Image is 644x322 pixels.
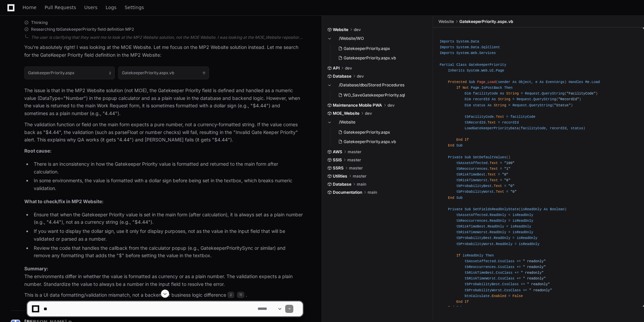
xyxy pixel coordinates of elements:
li: Review the code that handles the callback from the calculator popup (e.g., GatekeeperPrioritySync... [32,244,303,260]
span: If [456,86,460,90]
span: Web [471,51,477,55]
span: Protected [448,80,466,84]
span: tbAssetAffected [465,259,496,263]
span: " readonly" [529,288,552,292]
span: = [508,213,510,217]
span: dev [357,74,364,79]
span: "0" [510,190,516,194]
span: SqlClient [481,45,500,49]
span: dev [354,27,361,32]
span: Text [494,184,502,188]
span: isReadOnly [512,230,533,234]
span: += [523,288,527,292]
span: "0" [508,184,514,188]
span: "100" [504,161,515,165]
span: Request [525,91,539,96]
span: Request [517,97,531,101]
span: tbProbabilityWorst [456,190,494,194]
span: . [487,230,489,234]
span: = [508,230,510,234]
span: 11 [203,70,205,76]
span: GatekeeperPriority [469,63,506,67]
span: . [531,97,533,101]
span: . [492,184,494,188]
span: tbRiskTimeWorst [465,276,496,280]
span: String [498,97,510,101]
span: End [448,143,454,147]
span: = [512,97,514,101]
span: ReadOnly [490,230,506,234]
h1: GatekeeperPriority.aspx [28,71,75,75]
span: ) [596,91,598,96]
span: As [492,97,496,101]
span: As [512,80,516,84]
span: master [347,157,361,163]
span: GatekeeperPriority.aspx.vb [344,139,396,144]
span: Object [519,80,531,84]
span: AWS [333,149,342,155]
span: tbProbabilityBest [456,236,492,240]
span: QueryString [542,91,565,96]
span: CssClass [504,288,521,292]
span: Text [487,172,496,177]
span: Thinking [31,20,48,25]
span: Class [456,63,467,67]
span: . [496,276,498,280]
span: status [473,103,485,107]
span: isReadOnly [521,207,542,211]
span: ) [564,80,566,84]
span: += [517,265,521,269]
span: dev [387,103,395,108]
span: . [487,178,489,182]
span: Home [23,5,36,9]
span: QueryString [533,97,556,101]
p: You're absolutely right! I was looking at the MOE Website. Let me focus on the MP2 Website soluti... [24,44,303,59]
span: tbAssetAffected [456,213,487,217]
span: Data [471,39,479,44]
span: /Website [339,119,355,125]
span: ReadOnly [490,213,506,217]
span: ReadOnly [490,219,506,223]
span: Dim [465,97,471,101]
span: tbReoccurrences [456,219,487,223]
span: Partial [440,63,454,67]
span: . [479,69,481,73]
span: System [456,45,469,49]
span: Sub [465,207,471,211]
span: tbAssetAffected [456,161,487,165]
span: isReadOnly [512,219,533,223]
span: SSIS [333,157,342,163]
span: Maintenance Mobile PWA [333,103,382,108]
span: sender [498,80,510,84]
span: . [496,265,498,269]
span: "Status" [554,103,571,107]
span: CssClass [502,282,519,286]
span: Inherits [448,69,464,73]
span: recordId [550,126,566,130]
span: ) [579,97,581,101]
span: Me [585,80,589,84]
span: tbProbabilityBest [465,282,500,286]
button: GatekeeperPriority.aspx [336,128,424,137]
span: isReadOnly [512,213,533,217]
span: CssClass [498,259,514,263]
li: Ensure that when the Gatekeeper Priority value is set in the main form (after calculation), it is... [32,211,303,226]
span: System [467,69,479,73]
li: There is an inconsistency in how the Gatekeeper Priority value is formatted and returned to the m... [32,160,303,176]
span: ( [496,80,498,84]
button: GatekeeperPriority.aspx.vb11 [118,66,209,79]
span: . [494,271,496,275]
span: , [567,126,569,130]
button: GatekeeperPriority.aspx [336,44,424,53]
span: tbProbabilityBest [456,184,492,188]
span: tbProbabilityWorst [456,242,494,246]
span: Imports [440,45,454,49]
p: The issue is that in the MP2 Website solution (not MOE), the Gatekeeper Priority field is defined... [24,87,303,117]
span: Page_Load [477,80,496,84]
span: tbRiskTimeWorst [456,178,487,182]
span: , [546,126,548,130]
span: As [540,80,544,84]
span: " readonly" [523,265,546,269]
span: /Database/dbo/Stored Procedures [339,82,404,88]
span: "FacilityCode" [567,91,596,96]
